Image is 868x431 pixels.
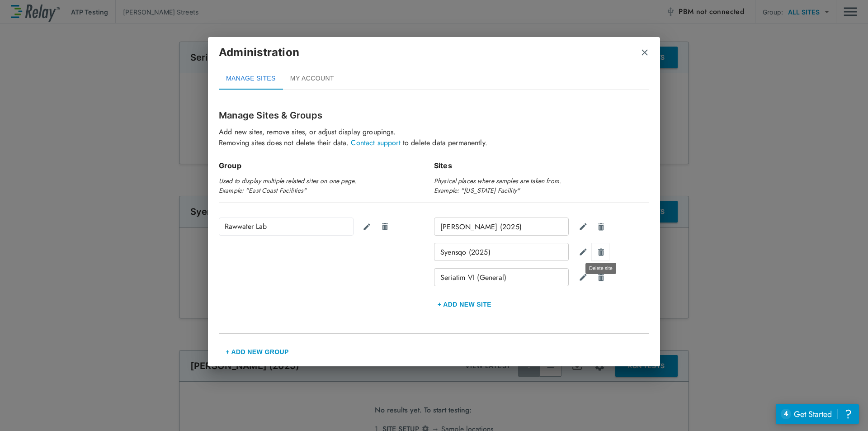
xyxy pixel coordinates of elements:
[640,48,649,57] button: close
[434,243,569,261] div: Syensqo (2025)
[363,223,371,231] img: edit icon
[585,263,616,274] div: Delete site
[434,218,569,236] div: [PERSON_NAME] (2025)
[591,218,609,236] button: Delete site
[573,218,591,236] button: Edit site
[219,341,296,363] button: + Add New Group
[375,218,393,236] button: Delete group
[219,176,356,195] em: Used to display multiple related sites on one page. Example: "East Coast Facilities"
[434,294,495,315] button: + Add new Site
[776,404,859,424] iframe: Resource center
[591,243,609,261] button: Delete site
[579,222,588,231] img: Edit site
[219,218,354,236] div: Rawwater Lab
[219,160,434,171] p: Group
[434,268,649,286] div: Seriatim VI (General) edit iconDrawer Icon
[357,218,375,236] button: Edit group
[579,273,588,282] img: Edit site
[219,109,649,122] p: Manage Sites & Groups
[640,48,649,57] img: Close
[434,218,649,236] div: [PERSON_NAME] (2025) edit iconDrawer Icon
[219,127,649,148] p: Add new sites, remove sites, or adjust display groupings. Removing sites does not delete their da...
[381,222,389,231] img: Delete Icon
[597,273,605,282] img: Delete site
[219,68,283,90] button: MANAGE SITES
[434,160,649,171] p: Sites
[434,268,569,286] div: Seriatim VI (General)
[219,44,299,61] p: Administration
[434,176,561,195] em: Physical places where samples are taken from. Example: "[US_STATE] Facility"
[579,247,588,256] img: Edit site
[573,268,591,286] button: Edit site
[351,137,400,148] a: Contact support
[434,243,649,261] div: Syensqo (2025) edit iconDrawer Icon
[573,243,591,261] button: Edit site
[283,68,341,90] button: MY ACCOUNT
[597,223,605,231] img: Delete site
[591,268,609,286] button: Delete site
[597,248,605,256] img: Delete site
